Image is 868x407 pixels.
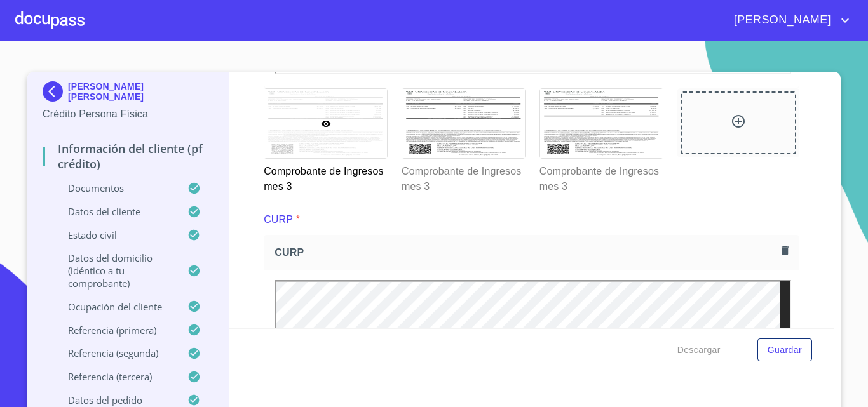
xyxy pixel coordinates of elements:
[43,370,187,383] p: Referencia (tercera)
[43,141,214,171] p: Información del cliente (PF crédito)
[768,342,802,358] span: Guardar
[540,89,663,158] img: Comprobante de Ingresos mes 3
[539,159,662,194] p: Comprobante de Ingresos mes 3
[43,81,214,107] div: [PERSON_NAME] [PERSON_NAME]
[43,81,68,102] img: Docupass spot blue
[264,159,386,194] p: Comprobante de Ingresos mes 3
[677,342,721,358] span: Descargar
[68,81,214,102] p: [PERSON_NAME] [PERSON_NAME]
[402,159,524,194] p: Comprobante de Ingresos mes 3
[43,347,187,359] p: Referencia (segunda)
[402,89,525,158] img: Comprobante de Ingresos mes 3
[43,205,187,218] p: Datos del cliente
[757,338,812,362] button: Guardar
[264,212,293,227] p: CURP
[275,246,776,259] span: CURP
[43,182,187,194] p: Documentos
[43,300,187,313] p: Ocupación del Cliente
[43,251,187,290] p: Datos del domicilio (idéntico a tu comprobante)
[43,324,187,337] p: Referencia (primera)
[672,338,726,362] button: Descargar
[43,229,187,241] p: Estado Civil
[43,394,187,406] p: Datos del pedido
[724,10,837,30] span: [PERSON_NAME]
[724,10,853,30] button: account of current user
[43,107,214,122] p: Crédito Persona Física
